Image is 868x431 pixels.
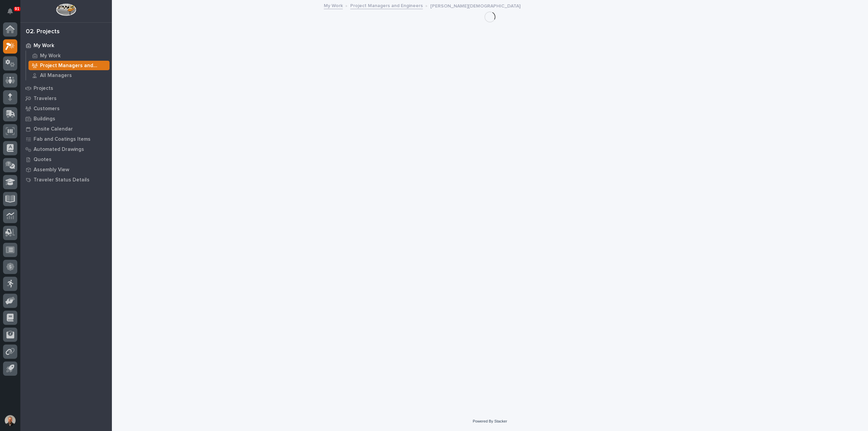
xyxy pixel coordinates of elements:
[350,1,423,9] a: Project Managers and Engineers
[40,73,72,79] p: All Managers
[56,3,76,16] img: Workspace Logo
[20,83,112,93] a: Projects
[40,63,107,69] p: Project Managers and Engineers
[34,136,91,142] p: Fab and Coatings Items
[20,175,112,185] a: Traveler Status Details
[20,103,112,114] a: Customers
[26,71,112,80] a: All Managers
[3,4,17,18] button: Notifications
[8,8,17,19] div: Notifications91
[324,1,343,9] a: My Work
[26,51,112,60] a: My Work
[3,413,17,428] button: users-avatar
[20,93,112,103] a: Travelers
[34,126,73,132] p: Onsite Calendar
[40,53,61,59] p: My Work
[15,6,19,11] p: 91
[34,167,69,173] p: Assembly View
[430,2,520,9] p: [PERSON_NAME][DEMOGRAPHIC_DATA]
[34,106,60,112] p: Customers
[20,40,112,51] a: My Work
[20,124,112,134] a: Onsite Calendar
[20,164,112,175] a: Assembly View
[20,154,112,164] a: Quotes
[20,114,112,124] a: Buildings
[34,96,57,102] p: Travelers
[20,144,112,154] a: Automated Drawings
[26,61,112,70] a: Project Managers and Engineers
[20,134,112,144] a: Fab and Coatings Items
[34,146,84,153] p: Automated Drawings
[473,419,507,423] a: Powered By Stacker
[34,177,90,183] p: Traveler Status Details
[34,43,54,49] p: My Work
[34,85,53,92] p: Projects
[34,116,55,122] p: Buildings
[34,157,52,163] p: Quotes
[26,28,60,36] div: 02. Projects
